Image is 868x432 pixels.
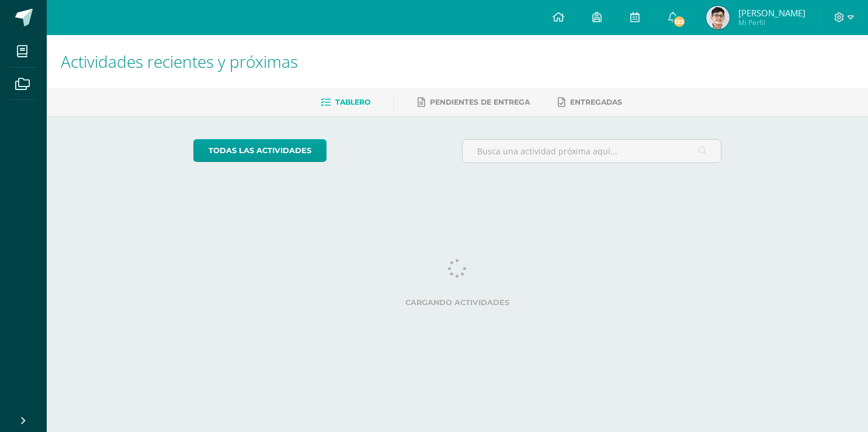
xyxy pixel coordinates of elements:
[321,93,370,112] a: Tablero
[463,140,721,163] input: Busca una actividad próxima aquí...
[193,298,722,307] label: Cargando actividades
[61,50,298,72] span: Actividades recientes y próximas
[430,98,530,106] span: Pendientes de entrega
[738,7,805,19] span: [PERSON_NAME]
[673,15,686,28] span: 125
[558,93,622,112] a: Entregadas
[706,6,730,29] img: fcbf696b4bc6144e60a12dd864b6fb31.png
[738,18,805,27] span: Mi Perfil
[193,139,327,162] a: todas las Actividades
[570,98,622,106] span: Entregadas
[335,98,370,106] span: Tablero
[418,93,530,112] a: Pendientes de entrega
